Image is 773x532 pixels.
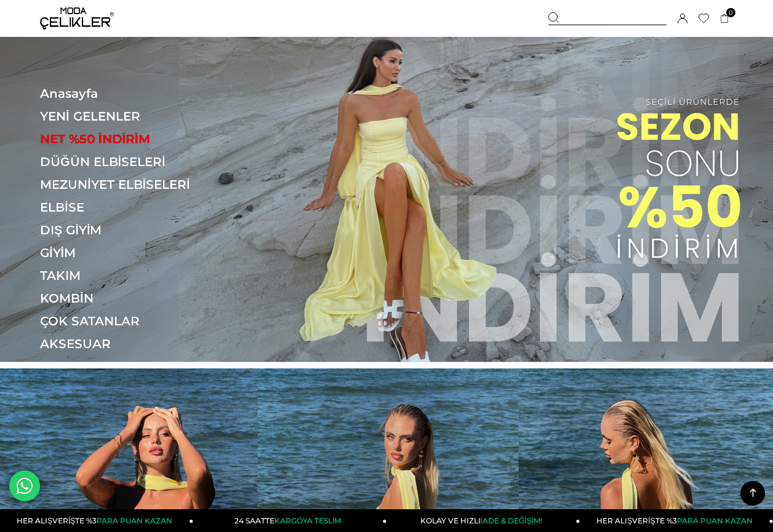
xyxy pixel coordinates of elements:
span: İADE & DEĞİŞİM! [481,516,542,525]
a: 24 SAATTEKARGOYA TESLİM [193,509,386,532]
span: KARGOYA TESLİM [274,516,341,525]
a: ELBİSE [40,200,209,215]
a: Anasayfa [40,86,209,101]
span: PARA PUAN KAZAN [677,516,753,525]
a: DÜĞÜN ELBİSELERİ [40,154,209,169]
a: KOLAY VE HIZLIİADE & DEĞİŞİM! [386,509,580,532]
span: PARA PUAN KAZAN [97,516,172,525]
a: KOMBİN [40,291,209,306]
a: NET %50 İNDİRİM [40,132,209,146]
a: 0 [720,14,729,23]
a: TAKIM [40,268,209,283]
a: HER ALIŞVERİŞTE %3PARA PUAN KAZAN [580,509,773,532]
img: logo [40,7,114,30]
a: ÇOK SATANLAR [40,314,209,328]
a: MEZUNİYET ELBİSELERİ [40,177,209,192]
a: GİYİM [40,245,209,260]
span: 0 [726,8,735,17]
a: AKSESUAR [40,336,209,351]
a: DIŞ GİYİM [40,223,209,237]
a: YENİ GELENLER [40,109,209,124]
